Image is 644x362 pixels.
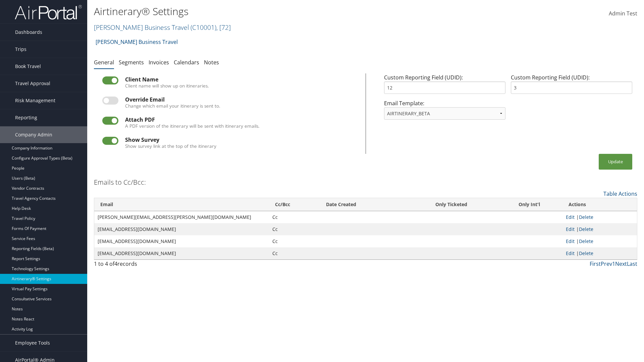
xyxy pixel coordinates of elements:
a: [PERSON_NAME] Business Travel [94,23,231,32]
a: Invoices [149,59,169,66]
th: Date Created: activate to sort column ascending [320,198,406,211]
td: | [562,235,637,247]
a: Segments [119,59,144,66]
td: Cc [269,211,320,223]
div: Client Name [125,76,357,82]
td: Cc [269,235,320,247]
td: | [562,223,637,235]
span: Book Travel [15,58,41,75]
div: Show Survey [125,137,357,143]
td: Cc [269,247,320,259]
a: Edit [566,214,575,220]
th: Cc/Bcc: activate to sort column ascending [269,198,320,211]
button: Update [599,154,632,170]
a: Delete [579,238,593,244]
div: Attach PDF [125,117,357,123]
th: Actions [562,198,637,211]
a: First [590,260,601,267]
a: Prev [601,260,612,267]
h3: Emails to Cc/Bcc: [94,178,146,187]
a: Calendars [174,59,199,66]
span: 4 [114,260,117,267]
a: Next [615,260,627,267]
td: [EMAIL_ADDRESS][DOMAIN_NAME] [94,247,269,259]
a: Edit [566,250,575,256]
span: ( C10001 ) [191,23,216,32]
span: Admin Test [609,10,637,17]
div: Custom Reporting Field (UDID): [508,73,635,99]
label: Client name will show up on itineraries. [125,82,209,89]
a: 1 [612,260,615,267]
th: Only Int'l: activate to sort column ascending [496,198,562,211]
span: Employee Tools [15,335,50,351]
label: A PDF version of the itinerary will be sent with itinerary emails. [125,123,260,129]
td: [EMAIL_ADDRESS][DOMAIN_NAME] [94,223,269,235]
label: Change which email your itinerary is sent to. [125,103,220,109]
a: Notes [204,59,219,66]
span: , [ 72 ] [216,23,231,32]
a: General [94,59,114,66]
td: | [562,247,637,259]
span: Trips [15,41,26,58]
a: Admin Test [609,3,637,24]
span: Travel Approval [15,75,50,92]
td: Cc [269,223,320,235]
span: Company Admin [15,126,52,143]
h1: Airtinerary® Settings [94,4,456,18]
th: Only Ticketed: activate to sort column ascending [406,198,496,211]
a: Table Actions [603,190,637,197]
td: [PERSON_NAME][EMAIL_ADDRESS][PERSON_NAME][DOMAIN_NAME] [94,211,269,223]
a: Delete [579,214,593,220]
span: Risk Management [15,92,55,109]
a: Delete [579,226,593,232]
div: Custom Reporting Field (UDID): [381,73,508,99]
td: [EMAIL_ADDRESS][DOMAIN_NAME] [94,235,269,247]
div: Email Template: [381,99,508,125]
td: | [562,211,637,223]
a: Edit [566,226,575,232]
img: airportal-logo.png [15,4,82,20]
div: Override Email [125,97,357,103]
div: 1 to 4 of records [94,260,226,271]
a: Edit [566,238,575,244]
label: Show survey link at the top of the itinerary [125,143,216,149]
th: Email: activate to sort column ascending [94,198,269,211]
span: Dashboards [15,24,42,41]
span: Reporting [15,109,37,126]
a: Delete [579,250,593,256]
a: [PERSON_NAME] Business Travel [96,35,178,49]
a: Last [627,260,637,267]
